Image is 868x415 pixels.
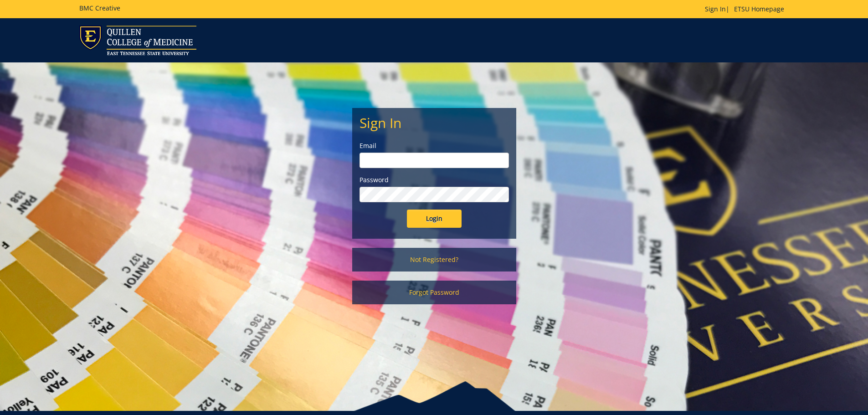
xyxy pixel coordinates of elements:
a: Forgot Password [352,281,516,304]
h5: BMC Creative [79,5,120,11]
label: Email [360,141,509,150]
h2: Sign In [360,115,509,130]
input: Login [407,210,462,228]
a: ETSU Homepage [729,5,789,13]
a: Not Registered? [352,248,516,272]
img: ETSU logo [79,26,196,55]
label: Password [360,175,509,184]
p: | [705,5,789,14]
a: Sign In [705,5,726,13]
